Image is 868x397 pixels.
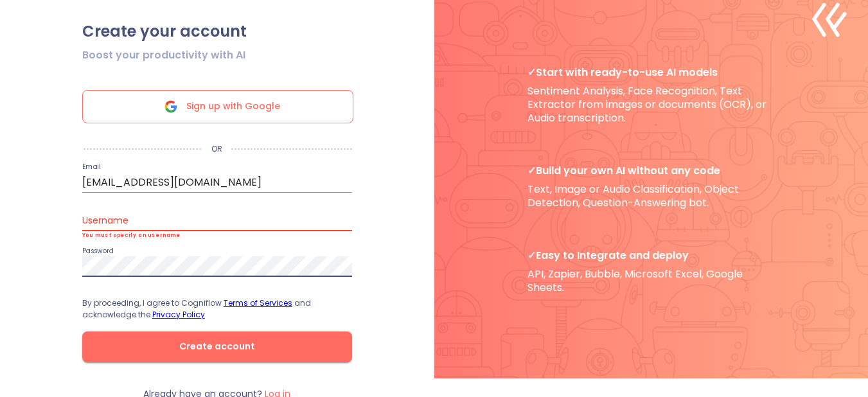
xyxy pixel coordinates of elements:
span: Start with ready-to-use AI models [527,66,775,79]
label: Password [82,247,114,254]
p: OR [202,144,231,154]
p: Text, Image or Audio Classification, Object Detection, Question-Answering bot. [527,164,775,210]
p: You must specify an username [82,233,352,238]
label: Email [82,163,100,170]
p: Sentiment Analysis, Face Recognition, Text Extractor from images or documents (OCR), or Audio tra... [527,66,775,125]
p: API, Zapier, Bubble, Microsoft Excel, Google Sheets. [527,249,775,295]
p: By proceeding, I agree to Cogniflow and acknowledge the [82,297,352,321]
span: Build your own AI without any code [527,164,775,177]
b: ✓ [527,248,536,263]
div: Sign up with Google [82,90,353,123]
span: Create account [103,339,332,355]
b: ✓ [527,65,536,80]
span: Easy to Integrate and deploy [527,249,775,262]
a: Terms of Services [224,297,292,308]
span: Boost your productivity with AI [82,48,245,63]
button: Create account [82,331,352,362]
a: Privacy Policy [152,309,205,320]
b: ✓ [527,163,536,178]
span: Sign up with Google [186,91,280,123]
span: Create your account [82,22,352,41]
